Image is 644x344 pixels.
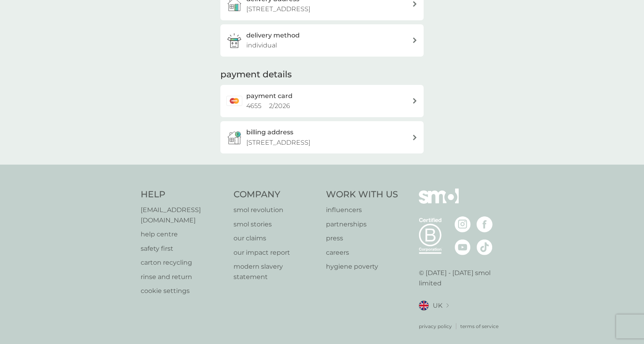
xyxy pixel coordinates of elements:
[246,40,277,51] p: individual
[234,248,318,258] a: our impact report
[455,239,471,255] img: visit the smol Youtube page
[326,205,398,215] a: influencers
[141,272,226,282] a: rinse and return
[326,233,398,244] a: press
[326,261,398,272] a: hygiene poverty
[460,322,499,330] a: terms of service
[234,189,318,201] h4: Company
[419,189,459,216] img: smol
[455,216,471,232] img: visit the smol Instagram page
[246,127,293,138] h3: billing address
[433,301,442,311] span: UK
[419,301,429,311] img: UK flag
[141,205,226,225] a: [EMAIL_ADDRESS][DOMAIN_NAME]
[246,102,261,110] span: 4655
[326,248,398,258] a: careers
[220,69,292,81] h2: payment details
[234,219,318,230] a: smol stories
[141,189,226,201] h4: Help
[220,85,424,117] a: payment card4655 2/2026
[234,261,318,282] a: modern slavery statement
[246,30,300,41] h3: delivery method
[477,216,493,232] img: visit the smol Facebook page
[419,322,452,330] a: privacy policy
[326,189,398,201] h4: Work With Us
[220,121,424,153] button: billing address[STREET_ADDRESS]
[246,138,310,148] p: [STREET_ADDRESS]
[234,233,318,244] a: our claims
[326,219,398,230] a: partnerships
[246,91,293,101] h2: payment card
[234,205,318,215] a: smol revolution
[477,239,493,255] img: visit the smol Tiktok page
[220,24,424,57] a: delivery methodindividual
[269,102,290,110] span: 2 / 2026
[141,286,226,296] a: cookie settings
[419,268,504,288] p: © [DATE] - [DATE] smol limited
[141,244,226,254] a: safety first
[141,229,226,240] a: help centre
[246,4,310,14] p: [STREET_ADDRESS]
[446,303,449,308] img: select a new location
[141,258,226,268] a: carton recycling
